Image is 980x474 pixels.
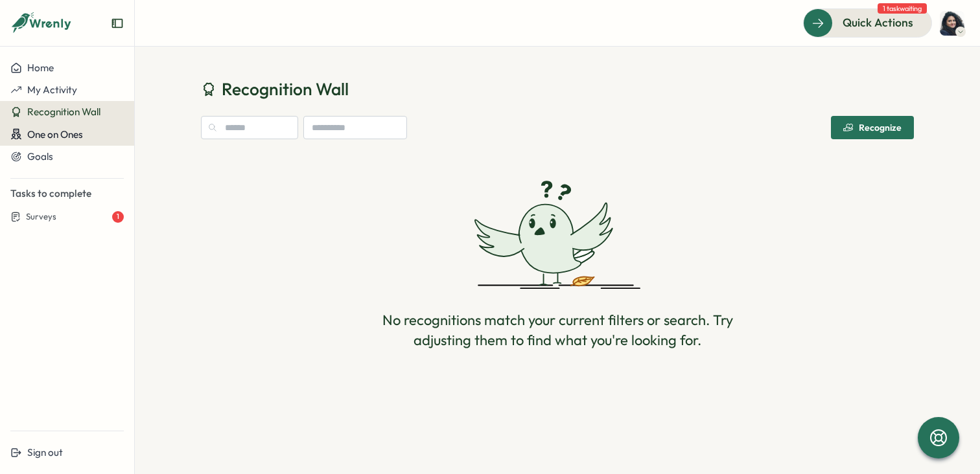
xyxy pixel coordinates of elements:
[27,128,83,141] span: One on Ones
[111,17,124,30] button: Expand sidebar
[10,186,124,201] p: Tasks to complete
[222,78,349,100] span: Recognition Wall
[843,14,913,31] span: Quick Actions
[27,62,54,74] span: Home
[831,116,914,139] button: Recognize
[371,310,744,350] div: No recognitions match your current filters or search. Try adjusting them to find what you're look...
[27,150,53,163] span: Goals
[112,211,124,223] div: 1
[27,446,63,458] span: Sign out
[940,11,964,36] img: Unnati Gupta
[26,211,56,223] span: Surveys
[878,3,927,14] span: 1 task waiting
[27,84,77,96] span: My Activity
[27,106,100,118] span: Recognition Wall
[843,122,902,133] div: Recognize
[803,8,932,37] button: Quick Actions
